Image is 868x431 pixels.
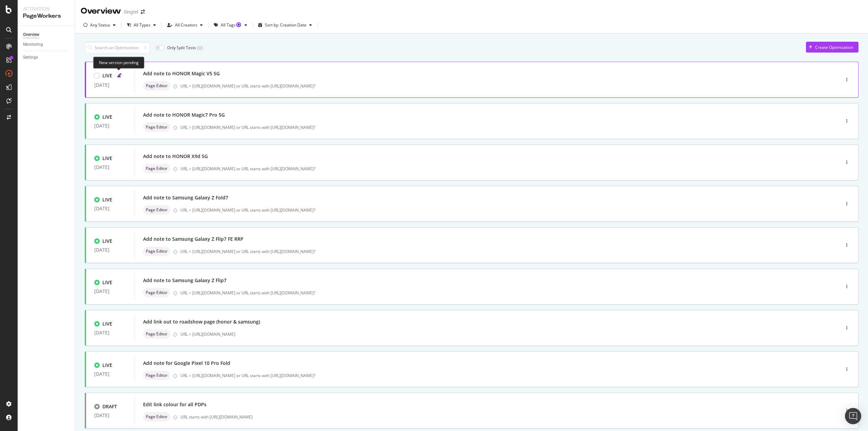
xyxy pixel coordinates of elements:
span: Page Editor [146,125,167,129]
div: URL = [URL][DOMAIN_NAME] or URL starts with [URL][DOMAIN_NAME]? [180,207,811,213]
div: URL = [URL][DOMAIN_NAME] [180,331,811,337]
button: All TagsTooltip anchor [211,20,250,31]
div: Edit link colour for all PDPs [143,401,206,408]
div: URL starts with [URL][DOMAIN_NAME] [180,414,811,420]
div: URL = [URL][DOMAIN_NAME] or URL starts with [URL][DOMAIN_NAME]? [180,166,811,172]
span: Page Editor [146,332,167,336]
div: Tooltip anchor [236,22,242,28]
div: Any Status [90,23,110,27]
div: Sort by: Creation Date [265,23,307,27]
div: DRAFT [102,403,117,410]
button: Create Optimization [806,42,859,53]
button: All Types [124,20,159,31]
div: Activation [23,5,70,12]
div: Overview [23,31,39,38]
span: Page Editor [146,84,167,88]
a: Monitoring [23,41,70,48]
button: Any Status [81,20,118,31]
div: URL = [URL][DOMAIN_NAME] or URL starts with [URL][DOMAIN_NAME]? [180,373,811,378]
button: All Creators [164,20,205,31]
div: Settings [23,54,38,61]
input: Search an Optimization [85,42,150,54]
div: neutral label [143,205,170,215]
div: Add note to HONOR Magic7 Pro 5G [143,112,225,118]
span: Page Editor [146,249,167,253]
div: [DATE] [94,330,126,335]
div: [DATE] [94,371,126,377]
div: URL = [URL][DOMAIN_NAME] or URL starts with [URL][DOMAIN_NAME]? [180,124,811,130]
div: neutral label [143,164,170,173]
div: PageWorkers [23,12,70,20]
a: Settings [23,54,70,61]
div: Only Split Tests [167,45,196,51]
div: Add note to Samsung Galaxy Z Flip7 FE RRP [143,236,243,242]
div: All Types [134,23,151,27]
div: All Tags [221,23,242,27]
a: Overview [23,31,70,38]
div: LIVE [102,72,112,79]
div: [DATE] [94,82,126,88]
div: LIVE [102,155,112,162]
div: Add link out to roadshow page (honor & samsung) [143,318,260,325]
div: Monitoring [23,41,43,48]
span: Page Editor [146,291,167,295]
div: [DATE] [94,164,126,170]
div: Create Optimization [815,44,853,50]
div: neutral label [143,288,170,297]
div: All Creators [175,23,197,27]
div: Overview [81,5,121,17]
span: Page Editor [146,415,167,419]
div: LIVE [102,196,112,203]
div: URL = [URL][DOMAIN_NAME] or URL starts with [URL][DOMAIN_NAME]? [180,290,811,296]
div: LIVE [102,114,112,120]
div: neutral label [143,329,170,339]
span: Page Editor [146,208,167,212]
div: LIVE [102,279,112,286]
div: New version pending [93,57,144,68]
div: neutral label [143,247,170,256]
div: Add note to Samsung Galaxy Z Flip7 [143,277,226,284]
div: URL = [URL][DOMAIN_NAME] or URL starts with [URL][DOMAIN_NAME]? [180,83,811,89]
div: [DATE] [94,123,126,129]
div: arrow-right-arrow-left [141,9,145,14]
div: Add note to HONOR Magic V5 5G [143,70,220,77]
span: Page Editor [146,373,167,377]
div: LIVE [102,320,112,327]
div: Add note to HONOR X9d 5G [143,153,208,160]
div: URL = [URL][DOMAIN_NAME] or URL starts with [URL][DOMAIN_NAME]? [180,249,811,254]
div: LIVE [102,238,112,244]
div: Singtel [124,8,138,15]
div: Open Intercom Messenger [845,408,861,424]
div: ( 0 ) [197,44,203,51]
div: [DATE] [94,247,126,253]
div: Add note for Google Pixel 10 Pro Fold [143,360,230,367]
div: Add note to Samsung Galaxy Z Fold7 [143,194,228,201]
div: LIVE [102,362,112,369]
div: neutral label [143,371,170,380]
div: neutral label [143,412,170,422]
div: neutral label [143,81,170,91]
button: Sort by: Creation Date [256,20,315,31]
div: [DATE] [94,206,126,211]
div: [DATE] [94,289,126,294]
span: Page Editor [146,166,167,171]
div: [DATE] [94,413,126,418]
div: neutral label [143,122,170,132]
